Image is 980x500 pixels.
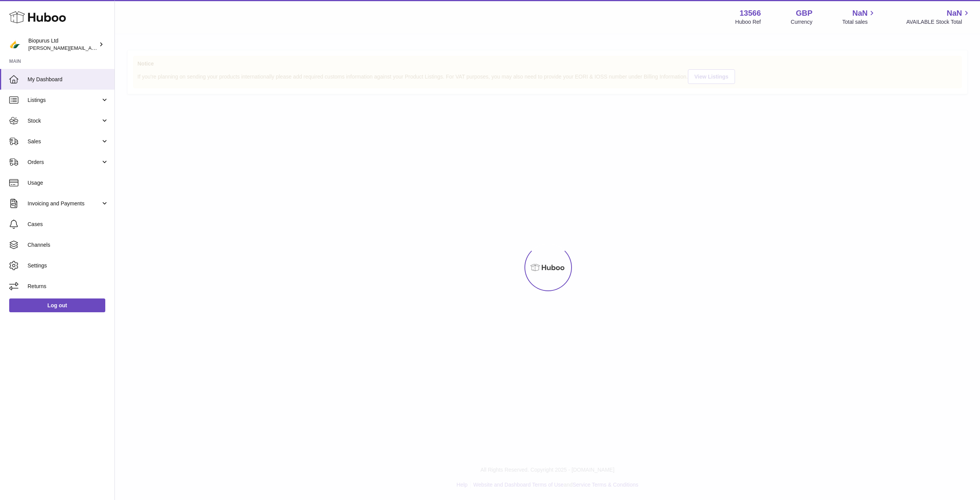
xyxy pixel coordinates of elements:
span: Cases [28,221,109,228]
div: Huboo Ref [735,18,761,26]
span: Listings [28,97,101,104]
strong: 13566 [740,8,761,18]
div: Currency [791,18,813,26]
span: Channels [28,241,109,249]
strong: GBP [796,8,812,18]
span: Stock [28,117,101,125]
span: NaN [947,8,962,18]
span: NaN [852,8,867,18]
img: peter@biopurus.co.uk [9,39,21,50]
span: Returns [28,283,109,290]
a: NaN Total sales [842,8,876,26]
a: NaN AVAILABLE Stock Total [906,8,971,26]
a: Log out [9,298,105,312]
span: Total sales [842,18,876,26]
span: [PERSON_NAME][EMAIL_ADDRESS][DOMAIN_NAME] [28,45,154,51]
span: Invoicing and Payments [28,200,101,207]
span: Settings [28,262,109,269]
span: AVAILABLE Stock Total [906,18,971,26]
span: Sales [28,138,101,145]
div: Biopurus Ltd [28,37,97,52]
span: Usage [28,179,109,187]
span: Orders [28,159,101,166]
span: My Dashboard [28,76,109,83]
